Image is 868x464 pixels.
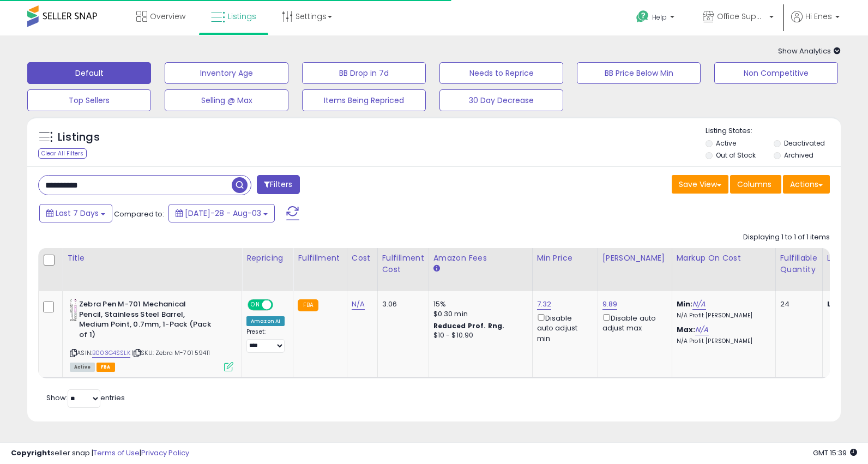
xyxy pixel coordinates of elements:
[70,363,95,372] span: All listings currently available for purchase on Amazon
[677,299,693,309] b: Min:
[602,299,618,310] a: 9.89
[717,11,766,22] span: Office Suppliers
[433,331,524,340] div: $10 - $10.90
[791,11,840,35] a: Hi Enes
[46,393,125,403] span: Show: entries
[39,204,112,222] button: Last 7 Days
[433,264,440,274] small: Amazon Fees.
[537,299,552,310] a: 7.32
[132,348,210,357] span: | SKU: Zebra M-701 59411
[695,324,708,335] a: N/A
[433,299,524,309] div: 15%
[272,300,289,310] span: OFF
[93,448,140,458] a: Terms of Use
[677,338,767,345] p: N/A Profit [PERSON_NAME]
[672,175,728,194] button: Save View
[58,130,100,145] h5: Listings
[636,10,649,23] i: Get Help
[168,204,275,222] button: [DATE]-28 - Aug-03
[813,448,857,458] span: 2025-08-11 15:39 GMT
[257,175,299,194] button: Filters
[677,252,771,264] div: Markup on Cost
[382,252,424,275] div: Fulfillment Cost
[165,89,288,111] button: Selling @ Max
[805,11,832,22] span: Hi Enes
[784,150,813,160] label: Archived
[150,11,185,22] span: Overview
[27,62,151,84] button: Default
[783,175,830,194] button: Actions
[141,448,189,458] a: Privacy Policy
[537,312,589,344] div: Disable auto adjust min
[56,208,99,219] span: Last 7 Days
[352,299,365,310] a: N/A
[692,299,706,310] a: N/A
[672,248,775,291] th: The percentage added to the cost of goods (COGS) that forms the calculator for Min & Max prices.
[652,13,667,22] span: Help
[70,299,76,321] img: 3124xkxZ3UL._SL40_.jpg
[780,252,818,275] div: Fulfillable Quantity
[743,232,830,243] div: Displaying 1 to 1 of 1 items
[27,89,151,111] button: Top Sellers
[577,62,701,84] button: BB Price Below Min
[298,252,342,264] div: Fulfillment
[602,252,667,264] div: [PERSON_NAME]
[302,62,426,84] button: BB Drop in 7d
[38,148,87,159] div: Clear All Filters
[537,252,593,264] div: Min Price
[737,179,771,190] span: Columns
[628,2,685,35] a: Help
[302,89,426,111] button: Items Being Repriced
[433,252,528,264] div: Amazon Fees
[716,138,736,148] label: Active
[784,138,825,148] label: Deactivated
[92,348,130,358] a: B003G4SSLK
[439,62,563,84] button: Needs to Reprice
[382,299,420,309] div: 3.06
[165,62,288,84] button: Inventory Age
[114,209,164,219] span: Compared to:
[246,252,288,264] div: Repricing
[677,324,696,335] b: Max:
[778,46,841,56] span: Show Analytics
[433,309,524,319] div: $0.30 min
[298,299,318,311] small: FBA
[433,321,505,330] b: Reduced Prof. Rng.
[352,252,373,264] div: Cost
[246,316,285,326] div: Amazon AI
[602,312,664,333] div: Disable auto adjust max
[67,252,237,264] div: Title
[79,299,212,342] b: Zebra Pen M-701 Mechanical Pencil, Stainless Steel Barrel, Medium Point, 0.7mm, 1-Pack (Pack of 1)
[730,175,781,194] button: Columns
[11,448,189,459] div: seller snap | |
[11,448,51,458] strong: Copyright
[716,150,756,160] label: Out of Stock
[185,208,261,219] span: [DATE]-28 - Aug-03
[228,11,256,22] span: Listings
[780,299,814,309] div: 24
[246,328,285,353] div: Preset:
[70,299,233,370] div: ASIN:
[714,62,838,84] button: Non Competitive
[677,312,767,320] p: N/A Profit [PERSON_NAME]
[706,126,841,136] p: Listing States:
[97,363,115,372] span: FBA
[249,300,262,310] span: ON
[439,89,563,111] button: 30 Day Decrease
